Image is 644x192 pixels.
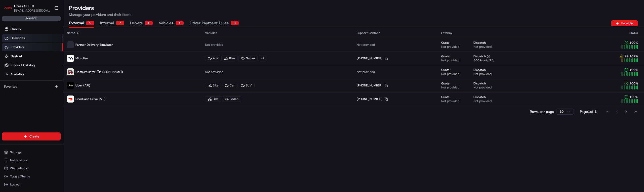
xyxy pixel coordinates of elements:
[145,21,153,25] div: 4
[10,73,38,78] span: Knowledge Base
[441,31,581,35] div: Latency
[2,149,61,156] button: Settings
[10,150,21,154] span: Settings
[67,31,197,35] div: Name
[67,95,74,103] img: doordash_logo_v2.png
[357,83,388,87] div: [PHONE_NUMBER]
[357,97,388,101] div: [PHONE_NUMBER]
[629,95,638,99] span: 100 %
[629,41,638,45] span: 100 %
[205,83,221,88] div: Bike
[75,56,88,60] span: Microlise
[29,134,39,139] span: Create
[14,4,29,9] button: Coles SIT
[17,48,83,53] div: Start new chat
[441,72,459,76] span: Not provided
[580,109,597,114] div: Page 1 of 1
[238,56,258,61] div: Sedan
[357,56,388,60] div: [PHONE_NUMBER]
[473,81,486,85] span: Dispatch
[176,21,184,25] div: 1
[190,19,239,28] button: Driver Payment Rules
[11,45,24,50] span: Providers
[2,173,61,180] button: Toggle Theme
[441,41,450,45] span: Quote
[75,97,106,101] span: DoorDash Drive (V2)
[357,31,433,35] div: Support Contact
[86,50,92,56] button: Start new chat
[629,81,638,85] span: 100 %
[441,45,459,49] span: Not provided
[2,132,61,140] button: Create
[231,21,239,25] div: 0
[2,61,63,69] a: Product Catalog
[473,95,486,99] span: Dispatch
[205,70,223,74] span: Not provided
[441,54,450,58] span: Quote
[473,85,492,89] span: Not provided
[530,109,554,114] p: Rows per page
[222,96,241,102] div: Sedan
[205,96,221,102] div: Bike
[75,83,90,87] span: Uber (API)
[2,34,63,42] a: Deliveries
[10,166,28,170] span: Chat with us!
[4,4,12,12] img: Coles SIT
[50,85,61,89] span: Pylon
[2,157,61,164] button: Notifications
[258,56,267,61] div: + 2
[11,63,35,68] span: Product Catalog
[10,158,28,162] span: Notifications
[67,68,74,75] img: coles.png
[629,68,638,72] span: 100 %
[2,181,61,188] button: Log out
[5,73,9,77] div: 📗
[473,72,492,76] span: Not provided
[2,2,52,14] button: Coles SITColes SIT[EMAIL_ADDRESS][DOMAIN_NAME]
[2,16,61,21] div: sandbox
[86,21,94,25] div: 5
[473,54,490,58] button: Dispatch
[43,73,47,77] div: 💻
[5,48,14,57] img: 1736555255976-a54dd68f-1ca7-489b-9aae-adbdc363a1c4
[2,70,63,78] a: Analytics
[3,71,41,80] a: 📗Knowledge Base
[625,54,638,58] span: 99.107 %
[222,83,237,88] div: Car
[473,58,486,62] span: 8009 ms
[11,27,21,31] span: Orders
[238,83,255,88] div: SUV
[14,9,50,13] button: [EMAIL_ADDRESS][DOMAIN_NAME]
[41,71,83,80] a: 💻API Documentation
[10,182,20,186] span: Log out
[11,54,22,59] span: Nash AI
[611,20,638,26] button: Provider
[205,31,349,35] div: Vehicles
[441,58,459,62] span: Not provided
[441,99,459,103] span: Not provided
[159,19,184,28] button: Vehicles
[130,19,153,28] button: Drivers
[69,19,94,28] button: External
[441,95,450,99] span: Quote
[100,19,124,28] button: Internal
[17,53,64,57] div: We're available if you need us!
[69,4,638,12] h1: Providers
[486,58,495,62] span: (p95)
[473,99,492,103] span: Not provided
[5,5,15,15] img: Nash
[441,81,450,85] span: Quote
[473,68,486,72] span: Dispatch
[205,56,221,61] div: Any
[35,85,61,89] a: Powered byPylon
[116,21,124,25] div: 7
[67,55,74,62] img: microlise_logo.jpeg
[11,36,25,40] span: Deliveries
[75,43,113,47] span: Partner Delivery Simulator
[357,70,375,74] span: Not provided
[10,174,30,178] span: Toggle Theme
[11,72,24,77] span: Analytics
[2,25,63,33] a: Orders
